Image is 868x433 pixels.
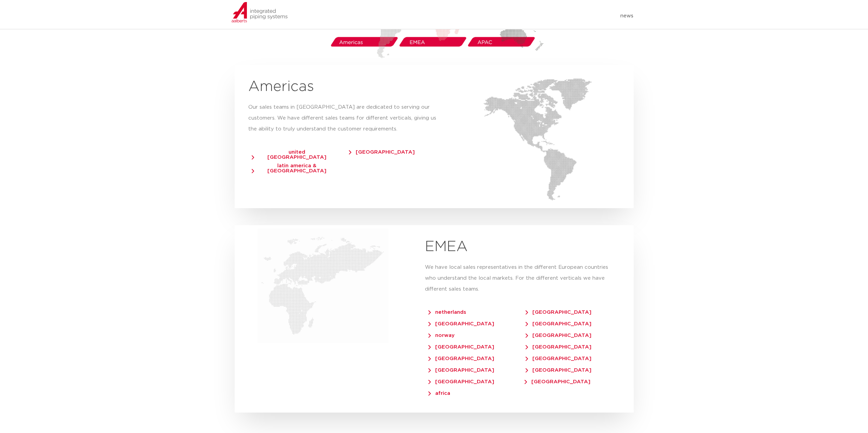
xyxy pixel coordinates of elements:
[525,379,590,384] span: [GEOGRAPHIC_DATA]
[428,310,466,315] span: netherlands
[526,318,602,326] a: [GEOGRAPHIC_DATA]
[428,321,494,326] span: [GEOGRAPHIC_DATA]
[428,376,504,384] a: [GEOGRAPHIC_DATA]
[428,318,504,326] a: [GEOGRAPHIC_DATA]
[526,321,591,326] span: [GEOGRAPHIC_DATA]
[425,239,620,255] h2: EMEA
[428,344,494,350] span: [GEOGRAPHIC_DATA]
[428,368,494,373] span: [GEOGRAPHIC_DATA]
[248,102,443,135] p: Our sales teams in [GEOGRAPHIC_DATA] are dedicated to serving our customers. We have different sa...
[252,160,346,173] a: latin america & [GEOGRAPHIC_DATA]
[526,310,591,315] span: [GEOGRAPHIC_DATA]
[428,391,450,396] span: africa
[620,11,633,21] a: news
[526,364,602,373] a: [GEOGRAPHIC_DATA]
[525,376,601,384] a: [GEOGRAPHIC_DATA]
[428,341,504,350] a: [GEOGRAPHIC_DATA]
[252,146,346,160] a: united [GEOGRAPHIC_DATA]
[428,387,460,396] a: africa
[252,163,336,173] span: latin america & [GEOGRAPHIC_DATA]
[428,333,455,338] span: norway
[324,11,634,21] nav: Menu
[526,329,602,338] a: [GEOGRAPHIC_DATA]
[349,150,415,155] span: [GEOGRAPHIC_DATA]
[428,306,476,315] a: netherlands
[428,356,494,361] span: [GEOGRAPHIC_DATA]
[526,306,602,315] a: [GEOGRAPHIC_DATA]
[428,329,465,338] a: norway
[248,79,443,95] h2: Americas
[526,333,591,338] span: [GEOGRAPHIC_DATA]
[526,368,591,373] span: [GEOGRAPHIC_DATA]
[526,341,602,350] a: [GEOGRAPHIC_DATA]
[428,353,504,361] a: [GEOGRAPHIC_DATA]
[428,379,494,384] span: [GEOGRAPHIC_DATA]
[526,353,602,361] a: [GEOGRAPHIC_DATA]
[428,364,504,373] a: [GEOGRAPHIC_DATA]
[252,150,336,160] span: united [GEOGRAPHIC_DATA]
[425,262,620,295] p: We have local sales representatives in the different European countries who understand the local ...
[526,356,591,361] span: [GEOGRAPHIC_DATA]
[349,146,425,155] a: [GEOGRAPHIC_DATA]
[526,344,591,350] span: [GEOGRAPHIC_DATA]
